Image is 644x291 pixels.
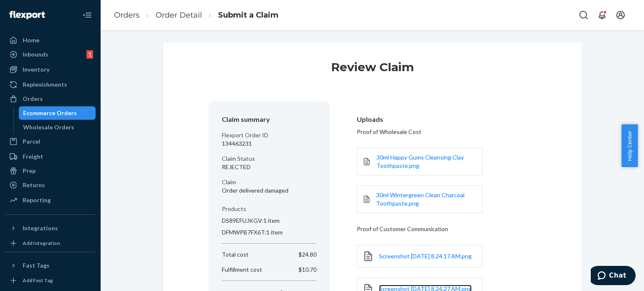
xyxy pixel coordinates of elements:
[222,155,317,163] p: Claim Status
[5,78,96,91] a: Replenishments
[222,163,317,171] p: REJECTED
[5,276,96,286] a: Add Fast Tag
[23,261,49,270] div: Fast Tags
[5,259,96,272] button: Fast Tags
[357,115,523,124] header: Uploads
[5,238,96,248] a: Add Integration
[621,124,638,167] button: Help Center
[331,59,414,81] h1: Review Claim
[107,3,285,28] ol: breadcrumbs
[5,178,96,192] a: Returns
[23,224,58,232] div: Integrations
[222,250,249,259] p: Total cost
[23,95,43,103] div: Orders
[377,153,477,170] a: 30ml Happy Gums Cleansing Clay Toothpaste.png
[19,106,96,120] a: Ecommerce Orders
[222,216,317,225] p: DS89EFUJKGV : 1 item
[575,7,592,23] button: Open Search Box
[299,265,317,274] p: $10.70
[5,48,96,61] a: Inbounds1
[5,193,96,207] a: Reporting
[9,11,45,19] img: Flexport logo
[114,10,140,20] a: Orders
[23,277,53,284] div: Add Fast Tag
[5,150,96,163] a: Freight
[376,191,465,207] span: 30ml Wintergreen Clean Charcoal Toothpaste.png
[23,80,67,89] div: Replenishments
[19,121,96,134] a: Wholesale Orders
[5,221,96,235] button: Integrations
[5,63,96,76] a: Inventory
[23,109,77,117] div: Ecommerce Orders
[5,135,96,148] a: Parcel
[299,250,317,259] p: $24.80
[222,131,317,139] p: Flexport Order ID
[222,265,262,274] p: Fulfillment cost
[5,164,96,178] a: Prep
[5,33,96,47] a: Home
[379,252,472,260] a: Screenshot [DATE] 8.24.17 AM.png
[222,228,317,237] p: DFMWPB7FX6T : 1 item
[23,181,45,189] div: Returns
[23,50,48,59] div: Inbounds
[612,7,629,23] button: Open account menu
[222,178,317,186] p: Claim
[222,186,317,195] p: Order delivered damaged
[594,7,610,23] button: Open notifications
[23,239,60,247] div: Add Integration
[23,167,36,175] div: Prep
[379,252,472,260] span: Screenshot [DATE] 8.24.17 AM.png
[591,266,636,287] iframe: Opens a widget where you can chat to one of our agents
[377,154,464,169] span: 30ml Happy Gums Cleansing Clay Toothpaste.png
[156,10,202,20] a: Order Detail
[23,36,39,44] div: Home
[23,137,40,146] div: Parcel
[218,10,278,20] a: Submit a Claim
[23,152,43,161] div: Freight
[376,191,477,208] a: 30ml Wintergreen Clean Charcoal Toothpaste.png
[222,205,317,213] p: Products
[23,196,51,204] div: Reporting
[23,123,74,131] div: Wholesale Orders
[86,50,93,59] div: 1
[222,139,317,148] p: 134463231
[79,7,96,23] button: Close Navigation
[222,115,317,124] header: Claim summary
[5,92,96,106] a: Orders
[23,65,49,74] div: Inventory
